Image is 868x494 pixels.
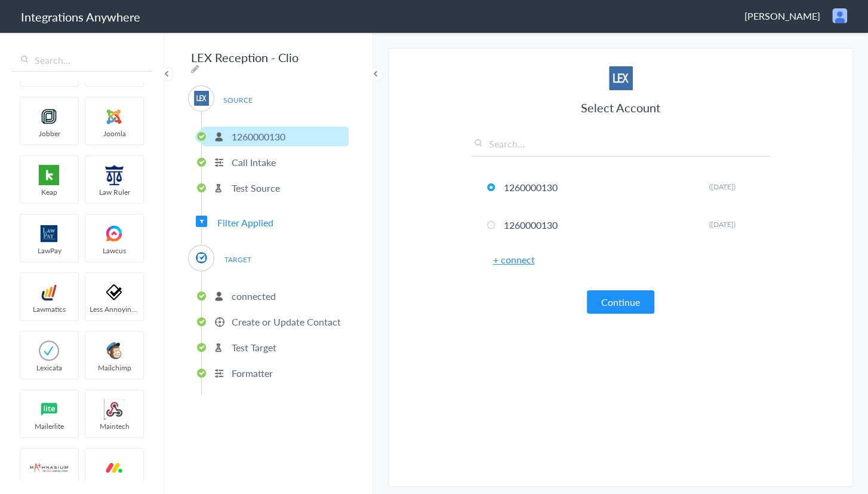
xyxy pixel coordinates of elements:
[215,251,260,268] span: TARGET
[232,130,285,143] p: 1260000130
[89,223,140,244] img: lawcus-logo.svg
[89,458,140,478] img: monday-logo.svg
[85,363,143,373] span: Mailchimp
[744,9,820,23] span: [PERSON_NAME]
[217,216,273,229] span: Filter Applied
[232,340,276,354] p: Test Target
[89,340,140,361] img: mailchimp-logo.svg
[24,458,75,478] img: mathnas.jpeg
[85,304,143,314] span: Less Annoying CRM
[89,399,140,419] img: webhook.png
[232,155,276,169] p: Call Intake
[24,282,75,302] img: Lawmatics.jpg
[709,219,735,229] span: ([DATE])
[20,187,78,197] span: Keap
[21,8,140,25] h1: Integrations Anywhere
[85,246,143,256] span: Lawcus
[12,49,152,72] input: Search...
[20,246,78,256] span: LawPay
[20,480,78,490] span: Mathnasium (Radius)
[89,106,140,127] img: joomla-logo.svg
[609,66,633,90] img: lex-app-logo.svg
[232,315,341,329] p: Create or Update Contact
[832,8,847,23] img: user.png
[24,399,75,419] img: mailer-lite-logo.svg
[472,137,770,157] input: Search...
[24,223,75,244] img: lawpay-logo.svg
[85,480,143,490] span: [DATE][DOMAIN_NAME]
[493,253,535,266] a: + connect
[20,363,78,373] span: Lexicata
[215,92,260,108] span: SOURCE
[85,128,143,139] span: Joomla
[709,182,735,192] span: ([DATE])
[194,91,209,106] img: lex-app-logo.svg
[85,187,143,197] span: Law Ruler
[85,421,143,431] span: Maintech
[24,165,75,185] img: keap.png
[194,250,209,265] img: clio-logo.svg
[20,128,78,139] span: Jobber
[232,289,276,303] p: connected
[587,290,654,314] button: Continue
[89,282,140,302] img: less-annoying-CRM-logo.svg
[232,366,273,380] p: Formatter
[24,340,75,361] img: lexicata.png
[20,304,78,314] span: Lawmatics
[472,99,770,116] h3: Select Account
[89,165,140,185] img: lawruler-logo.png
[20,421,78,431] span: Mailerlite
[24,106,75,127] img: jobber-logo.svg
[232,181,280,195] p: Test Source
